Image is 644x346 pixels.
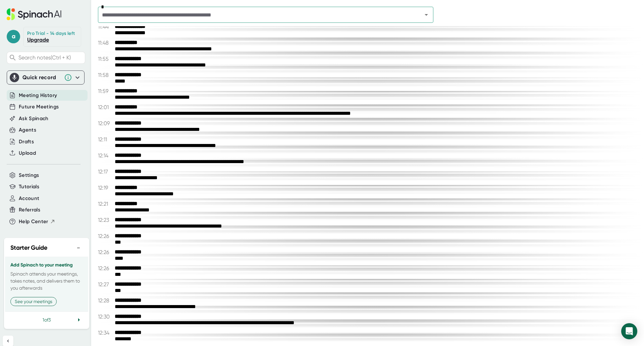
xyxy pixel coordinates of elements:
[10,243,47,252] h2: Starter Guide
[19,115,49,122] button: Ask Spinach
[98,168,113,175] span: 12:17
[98,120,113,127] span: 12:09
[19,218,48,226] span: Help Center
[19,103,59,111] button: Future Meetings
[10,262,83,268] h3: Add Spinach to your meeting
[10,270,83,292] p: Spinach attends your meetings, takes notes, and delivers them to you afterwards
[98,40,113,46] span: 11:48
[621,323,637,339] div: Open Intercom Messenger
[10,71,82,84] div: Quick record
[18,54,83,61] span: Search notes (Ctrl + K)
[98,104,113,110] span: 12:01
[98,152,113,159] span: 12:14
[74,243,83,253] button: −
[19,171,39,179] button: Settings
[98,249,113,255] span: 12:26
[27,37,49,43] a: Upgrade
[19,92,57,99] button: Meeting History
[19,183,39,191] button: Tutorials
[19,206,40,214] button: Referrals
[19,218,55,226] button: Help Center
[19,126,36,134] button: Agents
[98,23,113,30] span: 11:44
[98,136,113,143] span: 12:11
[98,185,113,191] span: 12:19
[98,217,113,223] span: 12:23
[43,317,51,323] span: 1 of 3
[98,201,113,207] span: 12:21
[98,297,113,304] span: 12:28
[98,330,113,336] span: 12:34
[19,149,36,157] button: Upload
[19,138,34,146] button: Drafts
[98,88,113,94] span: 11:59
[19,195,39,202] button: Account
[98,265,113,271] span: 12:26
[27,31,75,37] div: Pro Trial - 14 days left
[98,281,113,288] span: 12:27
[7,30,20,43] span: a
[422,10,431,19] button: Open
[98,72,113,78] span: 11:58
[10,297,57,306] button: See your meetings
[98,56,113,62] span: 11:55
[22,74,61,81] div: Quick record
[98,313,113,320] span: 12:30
[98,233,113,239] span: 12:26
